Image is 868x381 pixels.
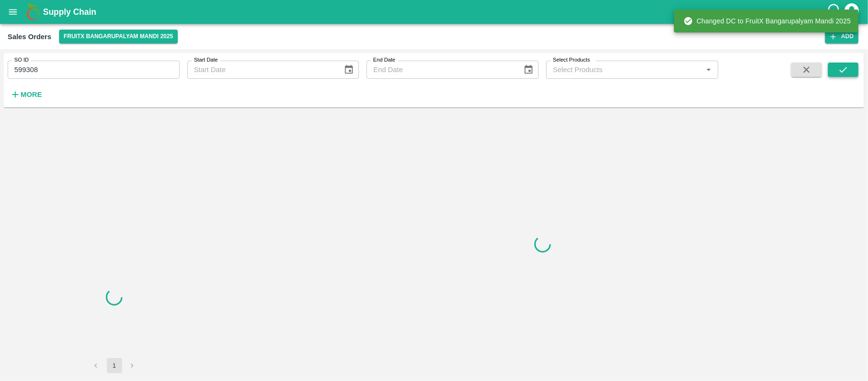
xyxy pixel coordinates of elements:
[107,358,122,373] button: page 1
[8,86,44,103] button: More
[684,12,851,30] div: Changed DC to FruitX Bangarupalyam Mandi 2025
[843,2,860,22] div: account of current user
[194,56,218,64] label: Start Date
[8,31,51,43] div: Sales Orders
[703,63,715,76] button: Open
[43,7,96,17] b: Supply Chain
[373,56,395,64] label: End Date
[87,358,142,373] nav: pagination navigation
[59,30,178,43] button: Select DC
[520,61,538,79] button: Choose date
[827,3,843,21] div: customer-support
[549,63,700,76] input: Select Products
[14,56,29,64] label: SO ID
[553,56,590,64] label: Select Products
[367,61,515,79] input: End Date
[340,61,358,79] button: Choose date
[2,1,24,23] button: open drawer
[8,61,180,79] input: Enter SO ID
[825,30,858,43] button: Add
[20,91,42,98] strong: More
[187,61,336,79] input: Start Date
[24,2,43,21] img: logo
[43,5,827,19] a: Supply Chain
